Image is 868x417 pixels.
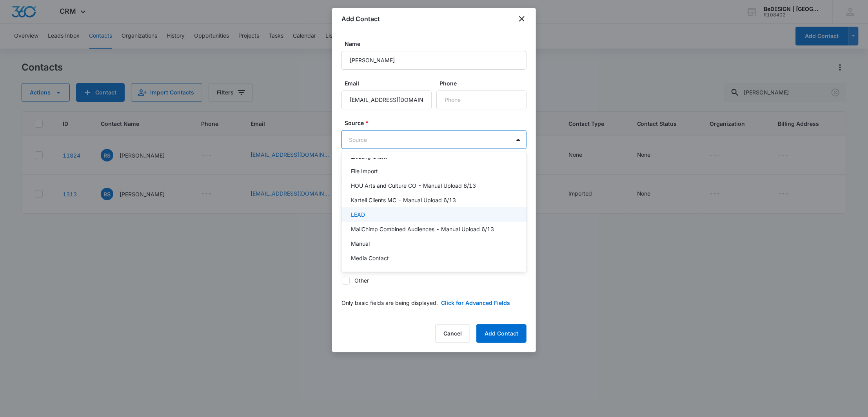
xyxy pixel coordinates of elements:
p: Manual [351,239,370,248]
p: File Import [351,167,378,175]
p: HOU Arts and Culture CO - Manual Upload 6/13 [351,181,476,190]
p: Media Contact [351,254,389,262]
p: MailChimp Combined Audiences - Manual Upload 6/13 [351,225,494,233]
p: LEAD [351,210,365,219]
p: Kartell Clients MC - Manual Upload 6/13 [351,196,456,204]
